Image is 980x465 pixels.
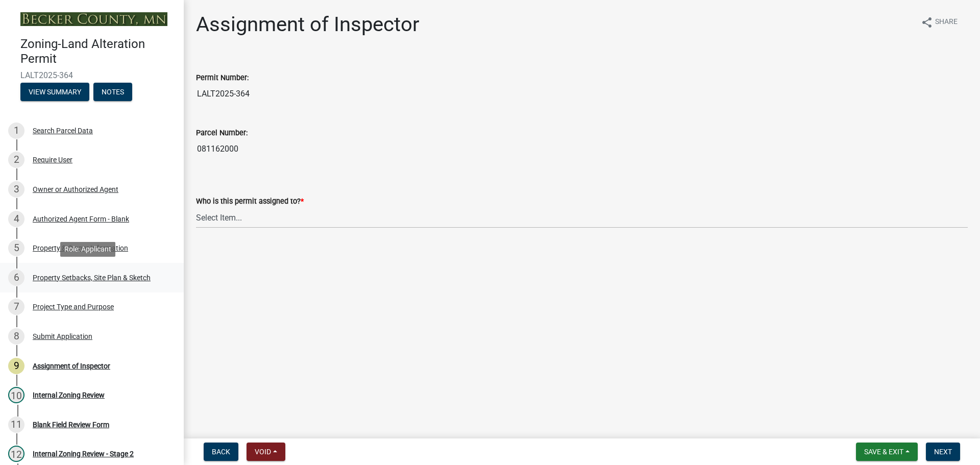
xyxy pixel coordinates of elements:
[212,448,230,456] span: Back
[934,448,952,456] span: Next
[8,270,24,286] div: 6
[8,152,24,168] div: 2
[196,12,420,37] h1: Assignment of Inspector
[20,70,163,80] span: LALT2025-364
[33,421,109,428] div: Blank Field Review Form
[20,88,89,96] wm-modal-confirm: Summary
[8,328,24,345] div: 8
[204,443,238,461] button: Back
[8,387,24,403] div: 10
[8,211,24,227] div: 4
[8,240,24,256] div: 5
[20,83,89,101] button: View Summary
[864,448,903,456] span: Save & Exit
[255,448,271,456] span: Void
[33,333,92,340] div: Submit Application
[8,181,24,198] div: 3
[93,83,132,101] button: Notes
[921,16,933,29] i: share
[20,12,167,26] img: Becker County, Minnesota
[8,123,24,139] div: 1
[33,215,129,223] div: Authorized Agent Form - Blank
[8,299,24,315] div: 7
[926,443,960,461] button: Next
[33,303,114,310] div: Project Type and Purpose
[33,127,93,134] div: Search Parcel Data
[196,198,304,205] label: Who is this permit assigned to?
[196,75,249,82] label: Permit Number:
[33,362,110,370] div: Assignment of Inspector
[935,16,958,29] span: Share
[93,88,132,96] wm-modal-confirm: Notes
[913,12,966,32] button: shareShare
[33,450,134,457] div: Internal Zoning Review - Stage 2
[196,130,248,137] label: Parcel Number:
[33,156,72,163] div: Require User
[8,417,24,433] div: 11
[8,446,24,462] div: 12
[20,37,176,66] h4: Zoning-Land Alteration Permit
[60,242,115,257] div: Role: Applicant
[33,391,105,399] div: Internal Zoning Review
[33,186,118,193] div: Owner or Authorized Agent
[33,274,151,281] div: Property Setbacks, Site Plan & Sketch
[8,358,24,374] div: 9
[247,443,285,461] button: Void
[33,244,128,252] div: Property & Owner Information
[856,443,918,461] button: Save & Exit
